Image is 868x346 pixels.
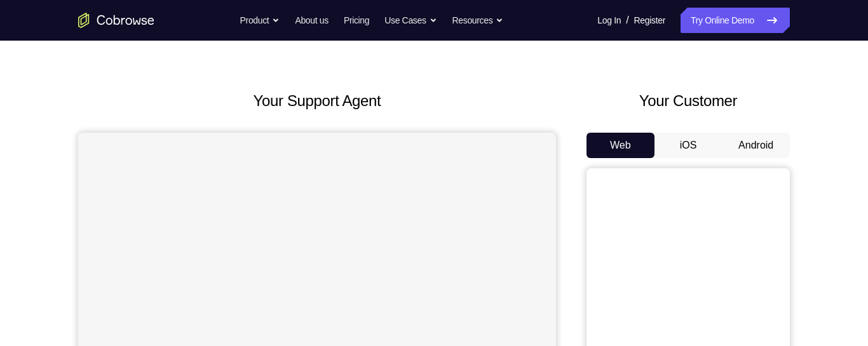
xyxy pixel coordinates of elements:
button: iOS [654,133,722,158]
h2: Your Customer [587,90,790,112]
button: Web [587,133,654,158]
button: Product [240,8,280,33]
button: Resources [452,8,504,33]
span: / [626,13,628,28]
a: Pricing [344,8,369,33]
a: Register [634,8,665,33]
h2: Your Support Agent [78,90,556,112]
a: Try Online Demo [681,8,790,33]
a: Go to the home page [78,13,154,28]
a: About us [295,8,328,33]
button: Android [722,133,790,158]
a: Log In [597,8,621,33]
button: Use Cases [384,8,437,33]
